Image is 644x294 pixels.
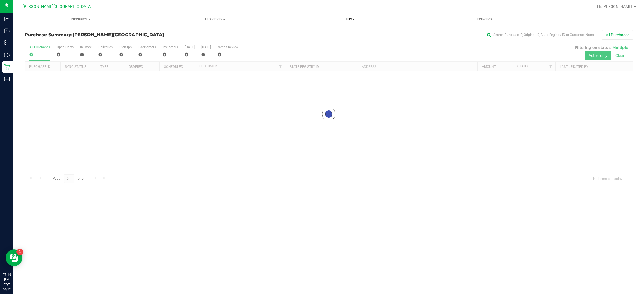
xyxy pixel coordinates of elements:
[16,249,23,255] iframe: Resource center unread badge
[602,30,633,40] button: All Purchases
[13,17,148,22] span: Purchases
[4,64,10,70] inline-svg: Retail
[6,249,22,266] iframe: Resource center
[4,76,10,82] inline-svg: Reports
[3,287,11,291] p: 09/27
[4,40,10,46] inline-svg: Inventory
[148,13,283,25] a: Customers
[4,28,10,34] inline-svg: Inbound
[485,31,596,39] input: Search Purchase ID, Original ID, State Registry ID or Customer Name...
[469,17,500,22] span: Deliveries
[23,4,92,9] span: [PERSON_NAME][GEOGRAPHIC_DATA]
[73,32,164,37] span: [PERSON_NAME][GEOGRAPHIC_DATA]
[3,272,11,287] p: 07:19 PM EDT
[148,17,283,22] span: Customers
[13,13,148,25] a: Purchases
[4,52,10,58] inline-svg: Outbound
[283,17,417,22] span: Tills
[283,13,417,25] a: Tills
[417,13,552,25] a: Deliveries
[4,16,10,22] inline-svg: Analytics
[597,4,633,9] span: Hi, [PERSON_NAME]!
[25,32,227,37] h3: Purchase Summary:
